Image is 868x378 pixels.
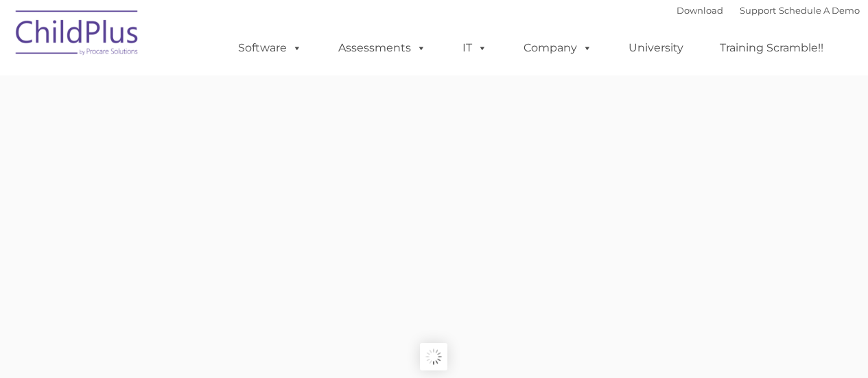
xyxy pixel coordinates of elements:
[677,5,723,16] a: Download
[9,1,146,69] img: ChildPlus by Procare Solutions
[449,34,501,62] a: IT
[740,5,776,16] a: Support
[224,34,316,62] a: Software
[706,34,837,62] a: Training Scramble!!
[615,34,697,62] a: University
[677,5,860,16] font: |
[510,34,606,62] a: Company
[325,34,440,62] a: Assessments
[779,5,860,16] a: Schedule A Demo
